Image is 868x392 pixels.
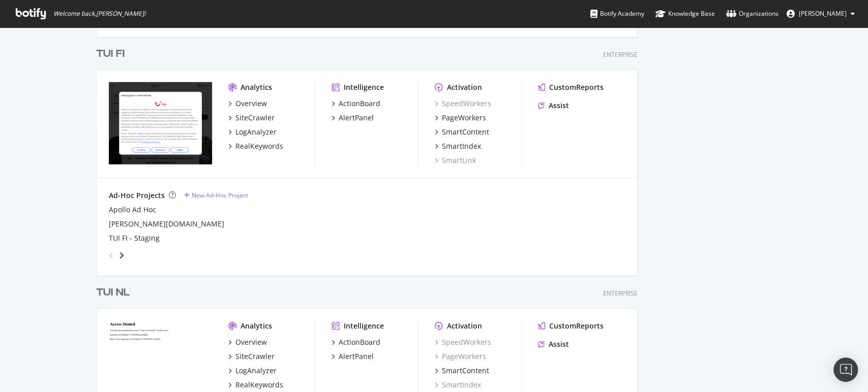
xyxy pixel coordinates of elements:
[235,380,283,390] div: RealKeywords
[344,321,384,331] div: Intelligence
[435,366,489,376] a: SmartContent
[118,250,125,260] div: angle-right
[332,337,380,347] a: ActionBoard
[96,47,129,61] a: TUI FI
[235,351,275,362] div: SiteCrawler
[109,190,165,201] div: Ad-Hoc Projects
[435,113,486,123] a: PageWorkers
[799,9,847,18] span: Kristiina Halme
[549,82,604,92] div: CustomReports
[339,337,380,347] div: ActionBoard
[192,191,248,200] div: New Ad-Hoc Project
[228,351,275,362] a: SiteCrawler
[235,366,277,376] div: LogAnalyzer
[109,82,212,165] img: tui.fi
[538,82,604,92] a: CustomReports
[332,99,380,109] a: ActionBoard
[339,351,374,362] div: AlertPanel
[442,113,486,123] div: PageWorkers
[655,9,715,19] div: Knowledge Base
[184,191,248,200] a: New Ad-Hoc Project
[538,321,604,331] a: CustomReports
[435,127,489,137] a: SmartContent
[241,321,272,331] div: Analytics
[549,321,604,331] div: CustomReports
[339,113,374,123] div: AlertPanel
[447,82,482,92] div: Activation
[538,339,569,349] a: Assist
[228,99,267,109] a: Overview
[109,233,160,243] a: TUI FI - Staging
[435,99,491,109] a: SpeedWorkers
[241,82,272,92] div: Analytics
[435,141,481,151] a: SmartIndex
[603,50,638,59] div: Enterprise
[538,101,569,111] a: Assist
[603,289,638,298] div: Enterprise
[96,285,130,300] div: TUI NL
[228,141,283,151] a: RealKeywords
[235,113,275,123] div: SiteCrawler
[726,9,779,19] div: Organizations
[590,9,644,19] div: Botify Academy
[442,127,489,137] div: SmartContent
[435,380,481,390] a: SmartIndex
[344,82,384,92] div: Intelligence
[105,247,118,264] div: angle-left
[235,127,277,137] div: LogAnalyzer
[435,351,486,362] a: PageWorkers
[235,99,267,109] div: Overview
[332,351,374,362] a: AlertPanel
[447,321,482,331] div: Activation
[109,219,224,229] a: [PERSON_NAME][DOMAIN_NAME]
[332,113,374,123] a: AlertPanel
[235,141,283,151] div: RealKeywords
[833,357,858,382] div: Open Intercom Messenger
[228,366,277,376] a: LogAnalyzer
[235,337,267,347] div: Overview
[549,101,569,111] div: Assist
[228,337,267,347] a: Overview
[109,205,156,215] a: Apollo Ad Hoc
[228,380,283,390] a: RealKeywords
[549,339,569,349] div: Assist
[53,10,145,18] span: Welcome back, [PERSON_NAME] !
[435,337,491,347] a: SpeedWorkers
[228,127,277,137] a: LogAnalyzer
[96,285,134,300] a: TUI NL
[435,155,476,166] a: SmartLink
[442,366,489,376] div: SmartContent
[779,6,863,22] button: [PERSON_NAME]
[339,99,380,109] div: ActionBoard
[442,141,481,151] div: SmartIndex
[96,47,125,61] div: TUI FI
[228,113,275,123] a: SiteCrawler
